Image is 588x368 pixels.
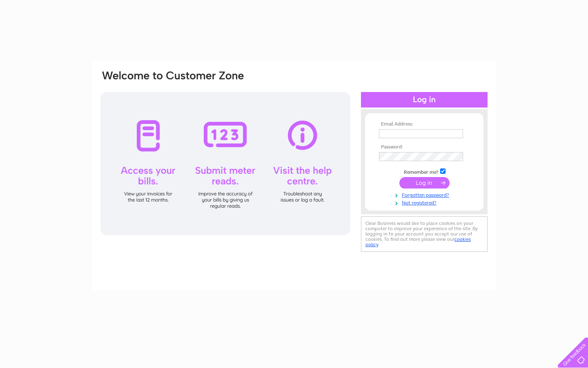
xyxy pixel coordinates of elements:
[377,121,472,127] th: Email Address:
[399,177,450,188] input: Submit
[379,191,472,198] a: Forgotten password?
[377,144,472,150] th: Password:
[365,236,471,247] a: cookies policy
[361,216,488,252] div: Clear Business would like to place cookies on your computer to improve your experience of the sit...
[379,198,472,206] a: Not registered?
[377,167,472,175] td: Remember me?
